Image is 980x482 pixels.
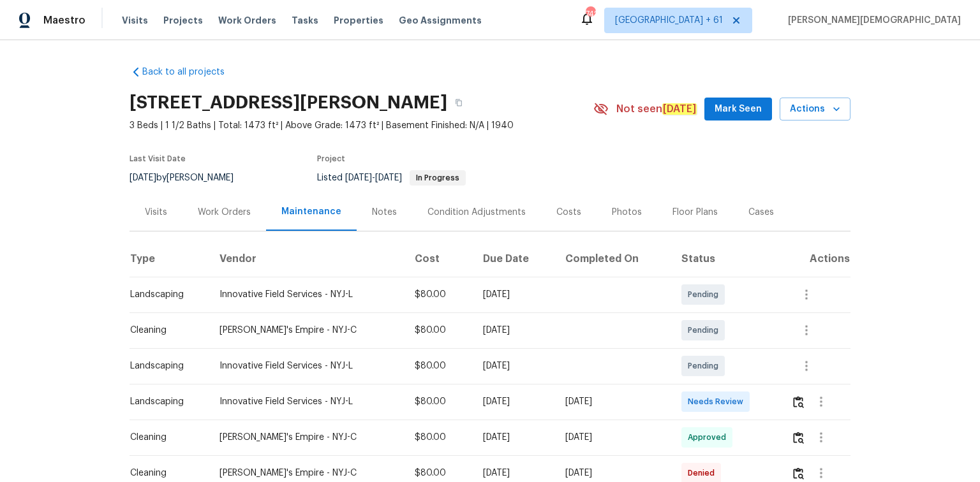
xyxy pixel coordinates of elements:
th: Due Date [473,241,555,277]
div: Cleaning [130,431,199,444]
span: Approved [688,431,731,444]
span: Pending [688,324,724,337]
button: Copy Address [447,91,470,114]
div: Innovative Field Services - NYJ-L [219,360,394,372]
a: Back to all projects [130,66,252,78]
div: $80.00 [415,360,463,372]
th: Actions [781,241,850,277]
div: [DATE] [483,395,545,408]
button: Mark Seen [704,98,772,121]
div: Costs [556,206,581,219]
div: [DATE] [565,395,661,408]
img: Review Icon [793,396,804,408]
button: Review Icon [791,422,806,453]
div: Maintenance [281,205,341,218]
span: [DATE] [345,173,372,182]
h2: [STREET_ADDRESS][PERSON_NAME] [130,96,447,109]
span: [PERSON_NAME][DEMOGRAPHIC_DATA] [783,14,961,27]
div: [DATE] [483,467,545,479]
th: Type [130,241,209,277]
button: Review Icon [791,386,806,417]
div: [DATE] [483,431,545,444]
div: Work Orders [198,206,251,219]
div: [PERSON_NAME]'s Empire - NYJ-C [219,324,394,337]
span: Project [317,155,345,163]
div: [DATE] [565,467,661,479]
div: Floor Plans [672,206,718,219]
span: Properties [334,14,383,27]
div: Notes [372,206,397,219]
th: Cost [405,241,473,277]
button: Actions [780,98,850,121]
th: Status [671,241,781,277]
div: [DATE] [565,431,661,444]
em: [DATE] [662,103,697,115]
div: $80.00 [415,288,463,301]
div: by [PERSON_NAME] [130,170,249,186]
div: Photos [612,206,642,219]
span: Geo Assignments [399,14,482,27]
span: [GEOGRAPHIC_DATA] + 61 [615,14,723,27]
div: [PERSON_NAME]'s Empire - NYJ-C [219,431,394,444]
div: $80.00 [415,395,463,408]
span: Visits [122,14,148,27]
img: Review Icon [793,467,804,479]
span: Tasks [292,16,318,25]
div: Visits [145,206,167,219]
span: Pending [688,360,724,372]
th: Vendor [209,241,405,277]
div: Innovative Field Services - NYJ-L [219,288,394,301]
div: $80.00 [415,324,463,337]
div: Landscaping [130,395,199,408]
img: Review Icon [793,432,804,444]
span: Not seen [616,103,697,115]
div: Innovative Field Services - NYJ-L [219,395,394,408]
div: [DATE] [483,288,545,301]
span: Listed [317,173,466,182]
span: Work Orders [218,14,276,27]
span: Pending [688,288,724,301]
span: Denied [688,467,720,479]
div: Landscaping [130,360,199,372]
span: Projects [163,14,203,27]
div: $80.00 [415,431,463,444]
div: Cleaning [130,324,199,337]
span: - [345,173,402,182]
span: In Progress [411,174,464,182]
span: [DATE] [375,173,402,182]
div: $80.00 [415,467,463,479]
div: Condition Adjustments [427,206,526,219]
span: Actions [790,101,840,117]
div: Cleaning [130,467,199,479]
span: Mark Seen [715,101,762,117]
span: Maestro [43,14,85,27]
div: [DATE] [483,360,545,372]
span: [DATE] [130,173,156,182]
div: 742 [586,8,595,20]
span: Last Visit Date [130,155,186,163]
div: Landscaping [130,288,199,301]
div: [DATE] [483,324,545,337]
div: [PERSON_NAME]'s Empire - NYJ-C [219,467,394,479]
span: 3 Beds | 1 1/2 Baths | Total: 1473 ft² | Above Grade: 1473 ft² | Basement Finished: N/A | 1940 [130,119,593,132]
span: Needs Review [688,395,748,408]
div: Cases [748,206,774,219]
th: Completed On [555,241,671,277]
